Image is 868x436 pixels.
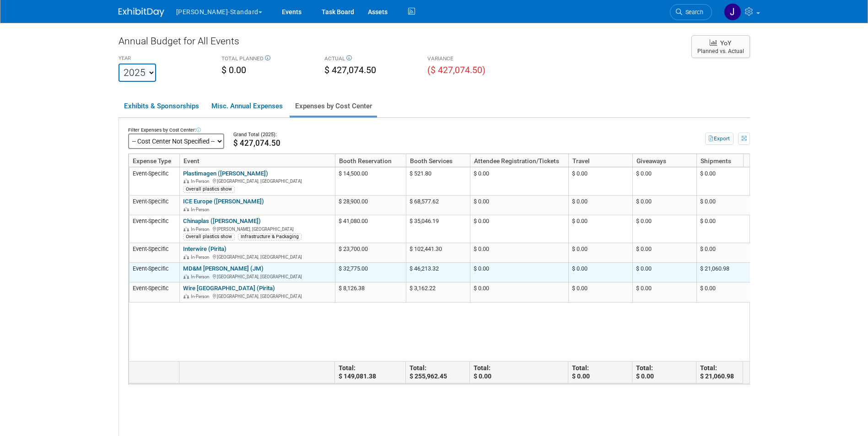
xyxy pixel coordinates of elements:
button: Export [705,133,733,145]
div: Filter Expenses by Cost Center: [128,127,224,133]
td: $ 32,775.00 [335,263,406,282]
img: In-Person Event [183,274,189,279]
span: YoY [720,39,731,47]
td: $ 8,126.38 [335,282,406,302]
td: $ 23,700.00 [335,243,406,263]
a: Misc. Annual Expenses [206,96,288,116]
a: Exhibits & Sponsorships [119,96,204,116]
td: $ 0.00 [568,282,632,302]
span: In-Person [191,274,212,279]
div: [GEOGRAPHIC_DATA], [GEOGRAPHIC_DATA] [183,253,331,260]
td: $ 0.00 [470,243,568,263]
a: Wire [GEOGRAPHIC_DATA] (Pirita) [183,285,275,292]
td: $ 0.00 [632,263,696,282]
td: $ 0.00 [470,282,568,302]
td: Event-Specific [129,282,179,302]
td: $ 102,441.30 [406,243,470,263]
div: TOTAL PLANNED [221,55,311,64]
span: In-Person [191,294,212,299]
td: $ 0.00 [632,282,696,302]
td: $ 0.00 [568,215,632,243]
div: Annual Budget for All Events [119,34,682,53]
td: $ 0.00 [568,167,632,195]
a: Chinaplas ([PERSON_NAME]) [183,218,261,224]
div: $ 427,074.50 [233,138,665,148]
th: Attendee Registration/Tickets [470,154,568,167]
td: $ 21,060.98 [696,263,760,282]
td: Total: $ 149,081.38 [334,362,405,383]
td: Event-Specific [129,196,179,215]
td: $ 0.00 [568,196,632,215]
td: $ 0.00 [632,167,696,195]
td: $ 14,500.00 [335,167,406,195]
td: $ 521.80 [406,167,470,195]
img: Jose Melara [724,3,741,21]
td: $ 3,162.22 [406,282,470,302]
a: MD&M [PERSON_NAME] (JM) [183,265,264,272]
div: Overall plastics show [183,234,235,240]
img: In-Person Event [183,227,189,231]
td: $ 0.00 [632,243,696,263]
td: Event-Specific [129,263,179,282]
td: $ 0.00 [696,215,760,243]
a: ICE Europe ([PERSON_NAME]) [183,198,264,205]
a: Plastimagen ([PERSON_NAME]) [183,170,268,177]
div: VARIANCE [427,55,517,64]
span: $ 0.00 [221,65,246,75]
span: ($ 427,074.50) [427,65,485,75]
td: $ 0.00 [696,243,760,263]
div: [GEOGRAPHIC_DATA], [GEOGRAPHIC_DATA] [183,273,331,280]
img: In-Person Event [183,294,189,298]
td: Total: $ 0.00 [469,362,568,383]
th: Travel [568,154,632,167]
td: $ 0.00 [568,243,632,263]
td: Total: $ 0.00 [632,362,696,383]
td: $ 0.00 [470,196,568,215]
img: In-Person Event [183,207,189,212]
td: $ 0.00 [470,215,568,243]
div: Grand Total (2025): [233,131,665,138]
a: Search [670,4,712,20]
th: Expense Type [129,154,179,167]
td: $ 0.00 [470,167,568,195]
div: ACTUAL [324,55,414,64]
th: Giveaways [632,154,696,167]
td: $ 0.00 [696,167,760,195]
td: Event-Specific [129,243,179,263]
a: Interwire (Pirita) [183,245,226,252]
button: YoY Planned vs. Actual [691,35,750,58]
td: $ 0.00 [696,196,760,215]
td: $ 41,080.00 [335,215,406,243]
td: $ 0.00 [632,215,696,243]
a: Expenses by Cost Center [290,96,377,116]
div: Overall plastics show [183,186,235,193]
td: Total: $ 21,060.98 [696,362,760,383]
td: $ 0.00 [568,263,632,282]
td: $ 28,900.00 [335,196,406,215]
td: Total: $ 255,962.45 [405,362,469,383]
td: $ 46,213.32 [406,263,470,282]
img: ExhibitDay [119,8,164,17]
span: In-Person [191,179,212,184]
span: In-Person [191,227,212,232]
div: [PERSON_NAME], [GEOGRAPHIC_DATA] [183,225,331,232]
div: Infrastructure & Packaging [238,234,302,240]
div: [GEOGRAPHIC_DATA], [GEOGRAPHIC_DATA] [183,177,331,184]
span: Search [682,9,703,16]
td: Event-Specific [129,167,179,195]
th: Event [179,154,335,167]
td: Total: $ 0.00 [568,362,632,383]
span: In-Person [191,255,212,260]
div: YEAR [119,55,208,64]
th: Booth Services [406,154,470,167]
img: In-Person Event [183,179,189,183]
span: In-Person [191,207,212,212]
th: Shipments [696,154,760,167]
th: Booth Reservation [335,154,406,167]
td: $ 68,577.62 [406,196,470,215]
td: $ 0.00 [696,282,760,302]
td: Event-Specific [129,215,179,243]
td: $ 0.00 [470,263,568,282]
td: $ 35,046.19 [406,215,470,243]
span: $ 427,074.50 [324,65,376,75]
